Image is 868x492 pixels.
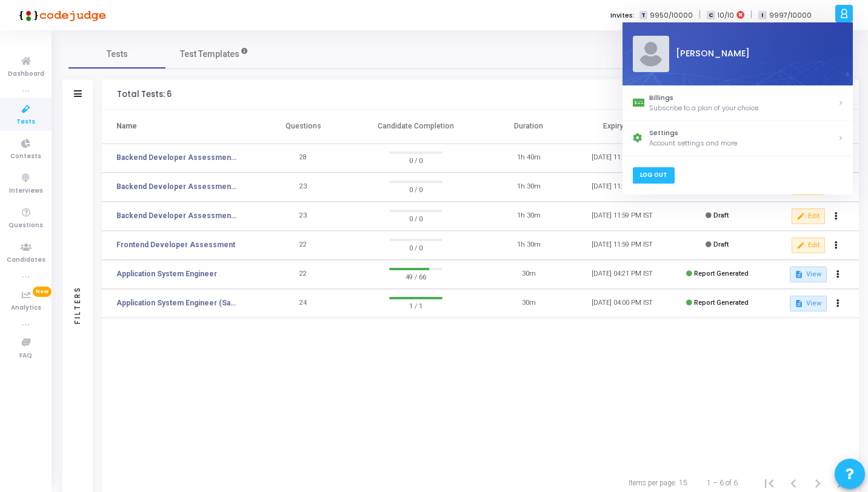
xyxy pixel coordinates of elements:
[713,211,729,219] span: Draft
[7,255,45,265] span: Candidates
[623,85,853,121] a: BillingsSubscribe to a plan of your choice
[679,477,687,488] div: 15
[610,10,635,21] label: Invites:
[575,260,669,289] td: [DATE] 04:21 PM IST
[9,186,43,196] span: Interviews
[575,110,669,144] th: Expiry Time
[575,289,669,318] td: [DATE] 04:00 PM IST
[256,173,350,202] td: 23
[116,268,217,279] a: Application System Engineer
[256,289,350,318] td: 24
[116,239,235,250] a: Frontend Developer Assessment
[33,287,52,297] span: New
[792,208,825,224] button: Edit
[718,10,734,21] span: 10/10
[8,221,43,231] span: Questions
[117,90,172,99] div: Total Tests: 6
[790,267,827,282] button: View
[632,167,674,184] a: Log Out
[482,202,576,231] td: 1h 30m
[116,152,238,163] a: Backend Developer Assessment (C# & .Net)
[650,10,693,21] span: 9950/10000
[15,3,106,27] img: logo
[707,11,715,20] span: C
[796,241,805,250] mat-icon: edit
[389,299,443,311] span: 1 / 1
[482,289,576,318] td: 30m
[116,210,238,221] a: Backend Developer Assessment (C# & .Net)
[256,231,350,260] td: 22
[790,296,827,311] button: View
[649,138,838,148] div: Account settings and more
[180,48,239,61] span: Test Templates
[639,11,647,20] span: T
[482,231,576,260] td: 1h 30m
[792,238,825,253] button: Edit
[389,270,443,282] span: 49 / 66
[750,8,752,21] span: |
[482,144,576,173] td: 1h 40m
[623,121,853,156] a: SettingsAccount settings and more
[694,299,749,307] span: Report Generated
[575,202,669,231] td: [DATE] 11:59 PM IST
[107,48,128,61] span: Tests
[796,212,805,221] mat-icon: edit
[389,212,443,224] span: 0 / 0
[669,48,843,61] div: [PERSON_NAME]
[389,154,443,166] span: 0 / 0
[19,351,32,361] span: FAQ
[8,69,44,79] span: Dashboard
[575,144,669,173] td: [DATE] 11:59 PM IST
[72,238,83,371] div: Filters
[699,8,701,21] span: |
[256,144,350,173] td: 28
[649,93,838,103] div: Billings
[707,477,738,488] div: 1 – 6 of 6
[769,10,812,21] span: 9997/10000
[713,241,729,248] span: Draft
[795,299,803,308] mat-icon: description
[10,151,41,162] span: Contests
[102,110,256,144] th: Name
[575,173,669,202] td: [DATE] 11:59 PM IST
[16,117,35,127] span: Tests
[482,173,576,202] td: 1h 30m
[389,241,443,253] span: 0 / 0
[649,128,838,139] div: Settings
[256,260,350,289] td: 22
[116,298,238,308] a: Application System Engineer (Sample Test)
[256,202,350,231] td: 23
[629,477,676,488] div: Items per page:
[758,11,766,20] span: I
[116,181,238,192] a: Backend Developer Assessment ([GEOGRAPHIC_DATA])
[389,183,443,195] span: 0 / 0
[256,110,350,144] th: Questions
[649,103,838,113] div: Subscribe to a plan of your choice
[694,270,749,278] span: Report Generated
[795,270,803,279] mat-icon: description
[575,231,669,260] td: [DATE] 11:59 PM IST
[11,303,41,313] span: Analytics
[482,260,576,289] td: 30m
[350,110,481,144] th: Candidate Completion
[482,110,576,144] th: Duration
[632,36,669,72] img: Profile Picture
